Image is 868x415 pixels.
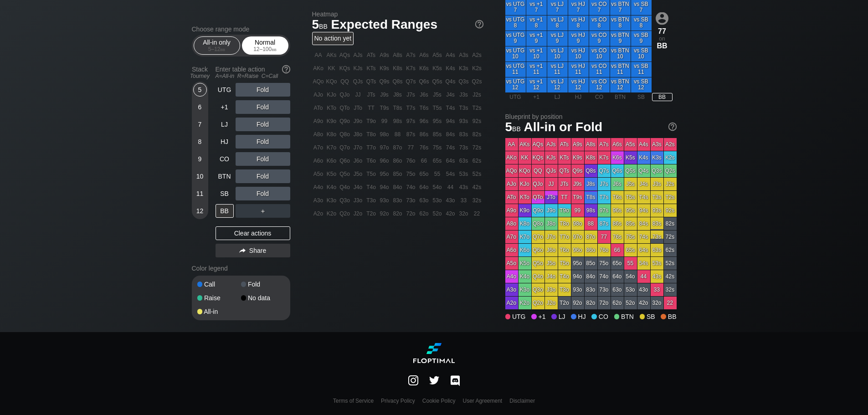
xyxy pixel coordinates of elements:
div: vs HJ 11 [568,62,589,77]
div: KQs [339,62,351,75]
div: 12 – 100 [246,46,284,52]
img: help.32db89a4.svg [281,64,291,74]
div: JTo [352,102,365,114]
div: Call [197,281,241,287]
div: A8o [312,128,325,141]
div: A7o [312,141,325,154]
a: Cookie Policy [422,398,456,404]
a: Terms of Service [333,398,374,404]
div: vs LJ 12 [547,77,568,92]
div: KK [519,151,531,164]
div: vs SB 8 [631,15,652,31]
div: Q4o [339,181,351,194]
div: 86s [418,128,431,141]
div: 43s [457,181,470,194]
div: vs SB 9 [631,31,652,46]
div: J5o [352,168,365,180]
div: J8s [585,178,597,190]
div: LJ [547,93,568,101]
div: AJs [545,138,558,151]
div: 76o [405,154,417,167]
div: 5 [193,83,207,97]
div: J7s [598,178,611,190]
div: J8o [352,128,365,141]
div: HJ [568,93,589,101]
div: AKs [519,138,531,151]
div: QTs [365,75,378,88]
div: vs HJ 9 [568,31,589,46]
div: 62s [471,154,483,167]
div: vs SB 12 [631,77,652,92]
div: QJs [545,164,558,177]
div: UTG [216,83,234,97]
div: 77 [405,141,417,154]
div: No data [241,295,285,301]
div: KTs [365,62,378,75]
div: 85o [391,168,404,180]
div: Q9s [571,164,584,177]
div: 74s [444,141,457,154]
div: 73s [457,141,470,154]
div: 96s [418,115,431,128]
div: K6s [418,62,431,75]
div: K5s [431,62,444,75]
div: Q8s [585,164,597,177]
div: J6s [418,88,431,101]
div: vs CO 10 [589,46,610,61]
div: 87o [391,141,404,154]
div: K8s [391,62,404,75]
div: 54o [431,181,444,194]
div: J5s [624,178,637,190]
div: 86o [391,154,404,167]
div: 52s [471,168,483,180]
div: JTs [558,178,571,190]
div: Q7s [598,164,611,177]
div: +1 [526,93,547,101]
div: A9s [378,49,391,61]
div: AA [505,138,518,151]
div: HJ [216,135,234,149]
div: vs SB 10 [631,46,652,61]
div: ATo [312,102,325,114]
div: AJo [505,178,518,190]
div: CO [216,152,234,166]
div: AQs [339,49,351,61]
div: J7o [352,141,365,154]
div: A5s [624,138,637,151]
img: bUX4K2iH3jTYE1AAAAAElFTkSuQmCC [408,375,418,385]
div: BB [652,93,673,101]
img: share.864f2f62.svg [239,248,246,253]
div: KQs [532,151,544,164]
div: Q5o [339,168,351,180]
div: ATs [558,138,571,151]
div: +1 [216,100,234,114]
div: T7s [405,102,417,114]
div: T7o [365,141,378,154]
div: J7s [405,88,417,101]
div: K7s [405,62,417,75]
div: 6 [193,100,207,114]
div: AQo [312,75,325,88]
div: T3s [457,102,470,114]
div: K4s [637,151,650,164]
div: J9s [571,178,584,190]
img: Floptimal logo [413,343,455,363]
div: 93s [457,115,470,128]
h2: Choose range mode [192,26,290,33]
div: 82s [471,128,483,141]
h2: Heatmap [312,10,483,18]
div: T6s [418,102,431,114]
img: icon-avatar.b40e07d9.svg [656,12,668,25]
img: LSE2INuPwJBwkuuOCCAC64JLhW+QMX4Z7QUmW1PwAAAABJRU5ErkJggg== [429,375,439,385]
div: 7 [193,118,207,131]
div: Q5s [624,164,637,177]
div: 54s [444,168,457,180]
div: Fold [236,152,290,166]
div: Q6s [611,164,624,177]
div: Fold [241,281,285,287]
div: T4o [365,181,378,194]
div: Q9s [378,75,391,88]
div: AQo [505,164,518,177]
div: T8o [365,128,378,141]
div: vs HJ 12 [568,77,589,92]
